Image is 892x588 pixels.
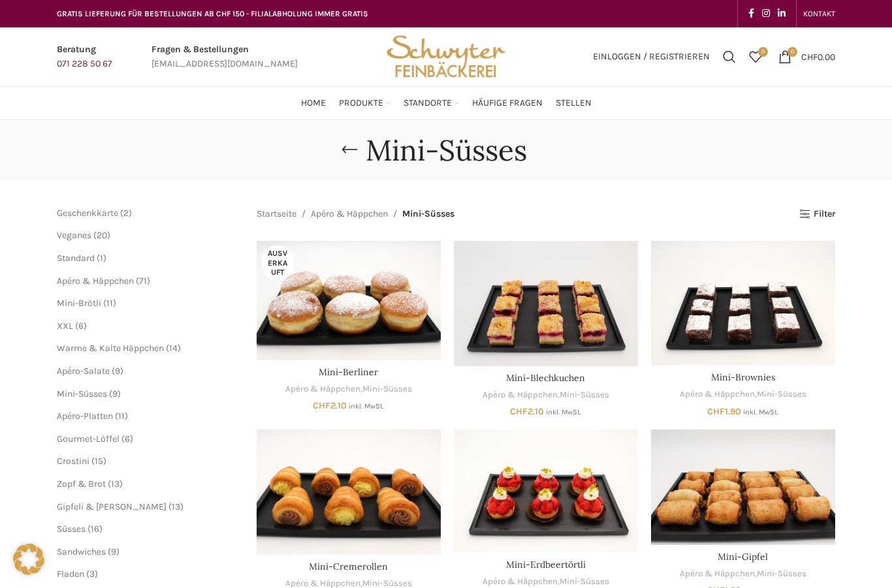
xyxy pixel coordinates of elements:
[311,207,388,221] a: Apéro & Häppchen
[57,275,134,286] a: Apéro & Häppchen
[301,90,326,116] a: Home
[758,5,774,23] a: Instagram social link
[707,406,741,417] bdi: 1.90
[472,97,543,110] span: Häufige Fragen
[57,208,118,219] a: Geschenkkarte
[339,97,383,110] span: Produkte
[788,47,797,57] span: 0
[483,576,558,588] a: Apéro & Häppchen
[651,568,835,580] div: ,
[472,90,543,116] a: Häufige Fragen
[57,501,167,512] a: Gipfeli & [PERSON_NAME]
[111,546,116,557] span: 9
[757,388,806,401] a: Mini-Süsses
[651,241,835,365] a: Mini-Brownies
[100,253,103,264] span: 1
[586,44,716,70] a: Einloggen / Registrieren
[57,546,106,557] a: Sandwiches
[799,209,835,220] a: Filter
[774,5,789,23] a: Linkedin social link
[707,406,725,417] span: CHF
[57,298,101,309] span: Mini-Brötli
[112,388,118,399] span: 9
[362,383,412,395] a: Mini-Süsses
[510,406,544,417] bdi: 2.10
[593,52,710,61] span: Einloggen / Registrieren
[556,97,592,110] span: Stellen
[309,561,388,572] a: Mini-Cremerollen
[57,42,112,72] a: Infobox link
[57,320,73,332] a: XXL
[349,402,384,410] small: inkl. MwSt.
[560,389,609,401] a: Mini-Süsses
[57,230,91,241] a: Veganes
[57,523,86,534] a: Süsses
[506,559,586,570] a: Mini-Erdbeertörtli
[57,365,110,377] a: Apéro-Salate
[556,90,592,116] a: Stellen
[57,388,107,399] a: Mini-Süsses
[404,97,452,110] span: Standorte
[172,501,180,512] span: 13
[313,400,330,411] span: CHF
[454,389,638,401] div: ,
[57,410,113,422] a: Apéro-Platten
[382,50,510,61] a: Site logo
[78,320,84,332] span: 6
[402,207,454,221] span: Mini-Süsses
[91,523,99,534] span: 16
[758,47,768,57] span: 0
[797,1,842,27] div: Secondary navigation
[151,42,298,72] a: Infobox link
[803,9,835,18] span: KONTAKT
[57,568,84,580] a: Fladen
[57,478,106,489] a: Zopf & Brot
[57,9,368,18] span: GRATIS LIEFERUNG FÜR BESTELLUNGEN AB CHF 150 - FILIALABHOLUNG IMMER GRATIS
[506,372,585,384] a: Mini-Blechkuchen
[57,433,119,444] a: Gourmet-Löffel
[772,44,842,70] a: 0 CHF0.00
[57,253,95,264] span: Standard
[89,568,95,580] span: 3
[757,568,806,580] a: Mini-Süsses
[382,27,510,86] img: Bäckerei Schwyter
[257,383,441,395] div: ,
[115,365,120,377] span: 9
[716,44,742,70] div: Suchen
[711,371,775,383] a: Mini-Brownies
[651,388,835,401] div: ,
[680,388,755,401] a: Apéro & Häppchen
[680,568,755,580] a: Apéro & Häppchen
[560,576,609,588] a: Mini-Süsses
[95,456,103,467] span: 15
[366,133,527,168] h1: Mini-Süsses
[801,51,835,62] bdi: 0.00
[257,241,441,360] a: Mini-Berliner
[483,389,558,401] a: Apéro & Häppchen
[57,456,89,467] a: Crostini
[57,343,164,354] a: Warme & Kalte Häppchen
[257,207,296,221] a: Startseite
[139,275,147,286] span: 71
[301,97,326,110] span: Home
[97,230,107,241] span: 20
[257,429,441,555] a: Mini-Cremerollen
[169,343,178,354] span: 14
[718,551,768,563] a: Mini-Gipfel
[454,576,638,588] div: ,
